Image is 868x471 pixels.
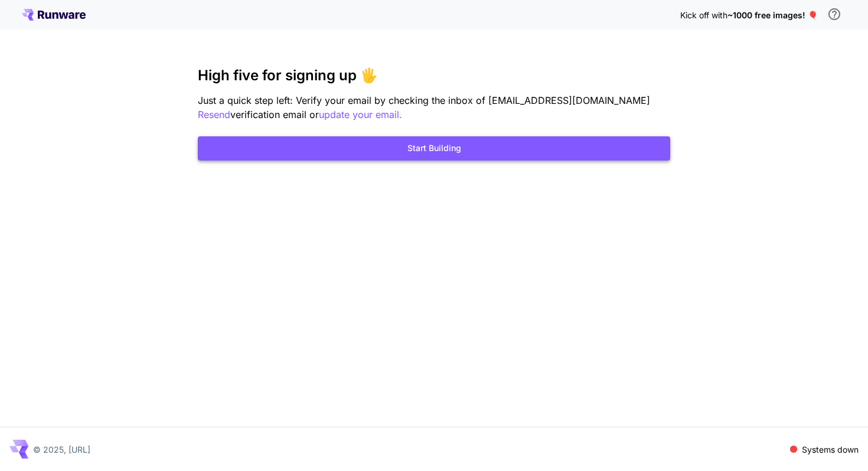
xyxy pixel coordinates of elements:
span: Kick off with [680,10,727,20]
button: update your email. [319,107,402,122]
span: ~1000 free images! 🎈 [727,10,818,20]
h3: High five for signing up 🖐️ [198,67,670,84]
span: verification email or [230,109,319,120]
p: © 2025, [URL] [33,443,90,456]
button: Resend [198,107,230,122]
button: In order to qualify for free credit, you need to sign up with a business email address and click ... [823,2,846,26]
span: Just a quick step left: Verify your email by checking the inbox of [EMAIL_ADDRESS][DOMAIN_NAME] [198,94,650,106]
button: Start Building [198,136,670,161]
p: Systems down [802,443,859,456]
